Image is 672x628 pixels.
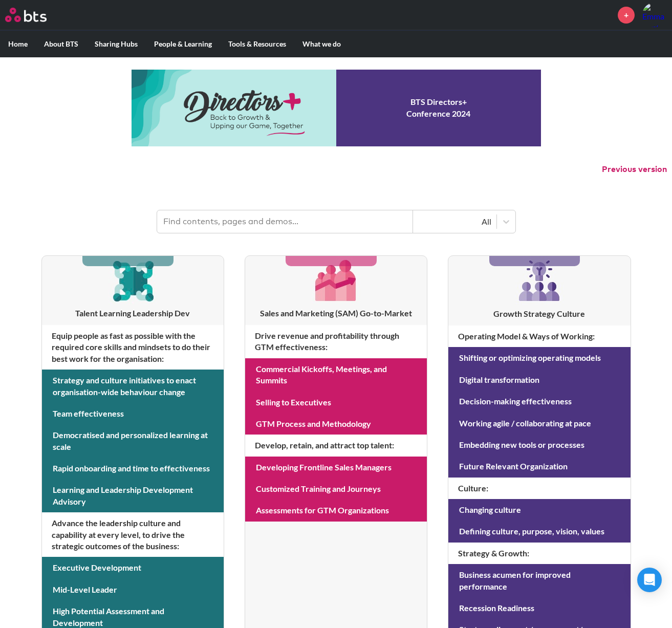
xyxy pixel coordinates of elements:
[312,256,360,305] img: [object Object]
[5,8,47,22] img: BTS Logo
[642,3,667,27] img: Emma Nystrom
[132,70,541,146] a: Conference 2024
[157,210,413,233] input: Find contents, pages and demos...
[146,31,220,57] label: People & Learning
[42,325,224,370] h4: Equip people as fast as possible with the required core skills and mindsets to do their best work...
[602,164,667,175] button: Previous version
[418,216,491,227] div: All
[515,256,564,305] img: [object Object]
[448,543,630,564] h4: Strategy & Growth :
[109,256,157,305] img: [object Object]
[245,435,427,456] h4: Develop, retain, and attract top talent :
[220,31,294,57] label: Tools & Resources
[245,308,427,319] h3: Sales and Marketing (SAM) Go-to-Market
[448,326,630,347] h4: Operating Model & Ways of Working :
[42,308,224,319] h3: Talent Learning Leadership Dev
[448,308,630,319] h3: Growth Strategy Culture
[294,31,349,57] label: What we do
[86,31,146,57] label: Sharing Hubs
[642,3,667,27] a: Profile
[448,478,630,499] h4: Culture :
[5,8,66,22] a: Go home
[637,568,662,592] div: Open Intercom Messenger
[618,7,635,24] a: +
[42,512,224,557] h4: Advance the leadership culture and capability at every level, to drive the strategic outcomes of ...
[36,31,86,57] label: About BTS
[245,325,427,358] h4: Drive revenue and profitability through GTM effectiveness :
